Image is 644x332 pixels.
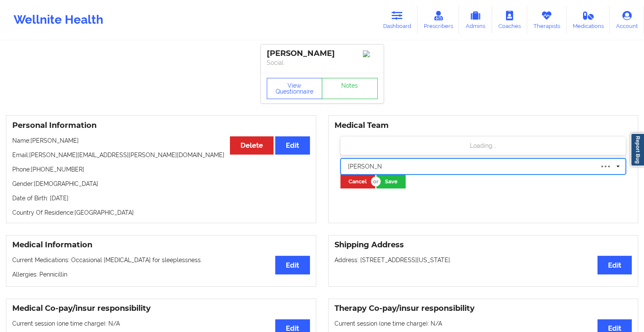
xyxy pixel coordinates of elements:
button: Save [376,174,406,188]
h3: Medical Co-pay/insur responsibility [12,304,310,313]
a: Admins [459,6,492,34]
a: Account [610,6,644,34]
h3: Shipping Address [334,240,632,250]
p: Date of Birth: [DATE] [12,194,310,202]
p: Name: [PERSON_NAME] [12,136,310,145]
p: Current Medications: Occasional [MEDICAL_DATA] for sleeplessness. [12,256,310,264]
button: Edit [597,256,632,274]
p: Address: [STREET_ADDRESS][US_STATE]. [334,256,632,264]
p: Current session (one time charge): N/A [334,319,632,328]
p: Phone: [PHONE_NUMBER] [12,165,310,174]
h3: Medical Team [334,121,632,130]
button: View Questionnaire [267,78,323,99]
img: Image%2Fplaceholer-image.png [363,50,378,57]
button: Delete [230,136,274,155]
div: Loading... [340,138,626,153]
button: Edit [275,136,310,155]
a: Medications [567,6,610,34]
div: [PERSON_NAME] [267,49,378,58]
h3: Personal Information [12,121,310,130]
p: Current session (one time charge): N/A [12,319,310,328]
p: Gender: [DEMOGRAPHIC_DATA] [12,180,310,188]
button: Edit [275,256,310,274]
h3: Medical Information [12,240,310,250]
a: Prescribers [417,6,459,34]
p: Country Of Residence: [GEOGRAPHIC_DATA] [12,208,310,217]
a: Coaches [492,6,527,34]
p: Social [267,58,378,67]
a: Dashboard [377,6,417,34]
a: Therapists [527,6,567,34]
h3: Therapy Co-pay/insur responsibility [334,304,632,313]
p: Email: [PERSON_NAME][EMAIL_ADDRESS][PERSON_NAME][DOMAIN_NAME] [12,151,310,159]
a: Notes [322,78,378,99]
button: Cancel [340,174,375,188]
p: Allergies: Pennicillin [12,270,310,279]
a: Report Bug [630,133,644,166]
